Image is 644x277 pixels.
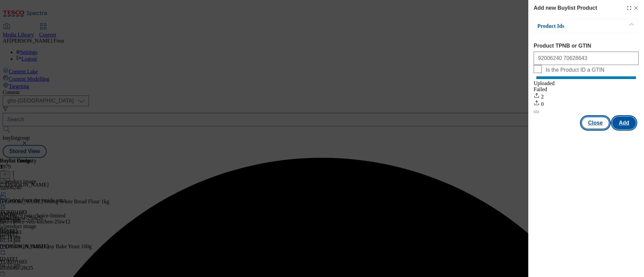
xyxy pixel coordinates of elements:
p: Product Ids [537,23,608,29]
div: 2 [534,92,639,100]
div: Failed [534,86,639,92]
label: Product TPNB or GTIN [534,43,639,49]
div: Uploaded [534,80,639,86]
div: 0 [534,100,639,107]
button: Add [612,117,636,129]
span: Is the Product ID a GTIN [546,67,604,73]
h4: Add new Buylist Product [534,4,597,12]
input: Enter 1 or 20 space separated Product TPNB or GTIN [534,52,639,65]
button: Close [581,117,609,129]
